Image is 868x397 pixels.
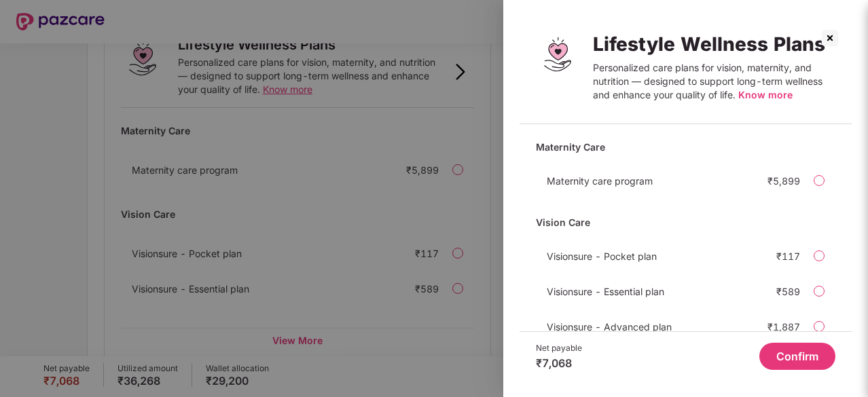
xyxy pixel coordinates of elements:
[547,286,664,297] span: Visionsure - Essential plan
[776,250,800,262] div: ₹117
[819,27,841,49] img: svg+xml;base64,PHN2ZyBpZD0iQ3Jvc3MtMzJ4MzIiIHhtbG5zPSJodHRwOi8vd3d3LnczLm9yZy8yMDAwL3N2ZyIgd2lkdG...
[738,89,793,100] span: Know more
[536,33,579,76] img: Lifestyle Wellness Plans
[759,343,835,370] button: Confirm
[547,175,653,187] span: Maternity care program
[593,33,835,56] div: Lifestyle Wellness Plans
[536,343,582,354] div: Net payable
[767,175,800,187] div: ₹5,899
[547,321,672,333] span: Visionsure - Advanced plan
[767,321,800,333] div: ₹1,887
[536,135,835,159] div: Maternity Care
[776,286,800,297] div: ₹589
[593,61,835,102] div: Personalized care plans for vision, maternity, and nutrition — designed to support long-term well...
[536,210,835,234] div: Vision Care
[536,356,582,370] div: ₹7,068
[547,250,657,262] span: Visionsure - Pocket plan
